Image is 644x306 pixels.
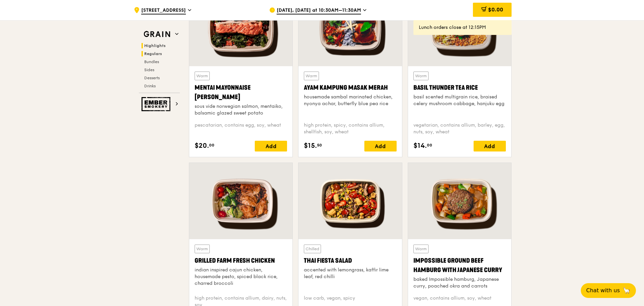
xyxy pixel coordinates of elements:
div: accented with lemongrass, kaffir lime leaf, red chilli [304,267,396,280]
span: Desserts [144,76,160,80]
div: Warm [195,245,210,253]
div: baked Impossible hamburg, Japanese curry, poached okra and carrots [413,276,506,290]
span: Chat with us [586,287,620,295]
span: Regulars [144,51,162,56]
div: sous vide norwegian salmon, mentaiko, balsamic glazed sweet potato [195,103,287,117]
img: Grain web logo [142,28,172,40]
div: Ayam Kampung Masak Merah [304,83,396,92]
div: Basil Thunder Tea Rice [413,83,506,92]
span: $14. [413,141,427,151]
div: pescatarian, contains egg, soy, wheat [195,122,287,135]
span: Bundles [144,59,159,64]
div: Add [255,141,287,151]
span: 00 [209,142,214,148]
span: $15. [304,141,317,151]
div: Lunch orders close at 12:15PM [419,24,506,31]
div: vegetarian, contains allium, barley, egg, nuts, soy, wheat [413,122,506,135]
div: Thai Fiesta Salad [304,256,396,265]
div: Impossible Ground Beef Hamburg with Japanese Curry [413,256,506,275]
div: Add [474,141,506,151]
span: $20. [195,141,209,151]
div: Warm [195,72,210,80]
span: $0.00 [488,6,503,13]
div: Chilled [304,245,321,253]
span: 00 [427,142,432,148]
div: indian inspired cajun chicken, housemade pesto, spiced black rice, charred broccoli [195,267,287,287]
div: Warm [413,72,429,80]
div: basil scented multigrain rice, braised celery mushroom cabbage, hanjuku egg [413,94,506,107]
span: [STREET_ADDRESS] [141,7,186,14]
div: high protein, spicy, contains allium, shellfish, soy, wheat [304,122,396,135]
span: Sides [144,68,154,72]
span: 50 [317,142,322,148]
div: Grilled Farm Fresh Chicken [195,256,287,265]
img: Ember Smokery web logo [142,97,172,111]
div: Warm [304,72,319,80]
div: Mentai Mayonnaise [PERSON_NAME] [195,83,287,102]
button: Chat with us🦙 [581,283,636,298]
div: Warm [413,245,429,253]
span: Drinks [144,84,156,88]
span: [DATE], [DATE] at 10:30AM–11:30AM [277,7,361,14]
span: Highlights [144,43,166,48]
span: 🦙 [622,287,631,295]
div: housemade sambal marinated chicken, nyonya achar, butterfly blue pea rice [304,94,396,107]
div: Add [364,141,397,151]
